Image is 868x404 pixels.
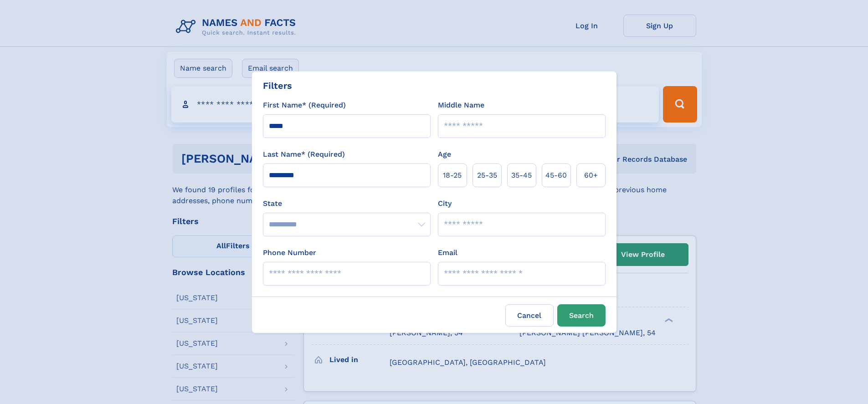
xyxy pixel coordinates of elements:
[263,198,431,209] label: State
[477,170,497,181] span: 25‑35
[545,170,567,181] span: 45‑60
[438,198,452,209] label: City
[263,247,316,258] label: Phone Number
[511,170,532,181] span: 35‑45
[263,79,292,92] div: Filters
[584,170,598,181] span: 60+
[438,247,457,258] label: Email
[443,170,462,181] span: 18‑25
[263,149,345,160] label: Last Name* (Required)
[438,100,484,111] label: Middle Name
[263,100,346,111] label: First Name* (Required)
[557,304,606,327] button: Search
[505,304,554,327] label: Cancel
[438,149,451,160] label: Age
